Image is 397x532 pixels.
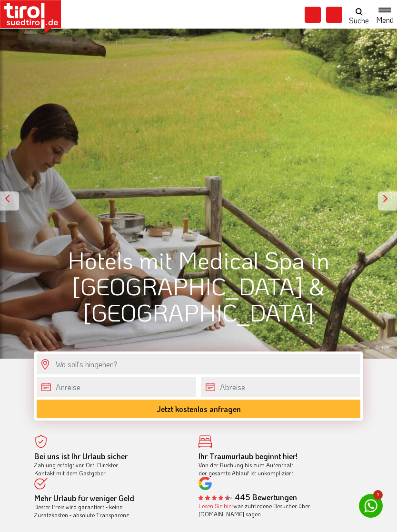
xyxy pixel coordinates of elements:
[34,247,363,325] h1: Hotels mit Medical Spa in [GEOGRAPHIC_DATA] & [GEOGRAPHIC_DATA]
[34,494,184,519] div: Bester Preis wird garantiert - keine Zusatzkosten - absolute Transparenz
[37,377,196,397] input: Anreise
[198,492,297,502] b: - 445 Bewertungen
[198,451,298,461] b: Ihr Traumurlaub beginnt hier!
[373,6,397,24] button: Toggle navigation
[198,502,234,510] a: Lesen Sie hier
[198,477,212,490] img: google
[201,377,360,397] input: Abreise
[305,7,321,23] i: Karte öffnen
[373,490,383,500] span: 1
[34,493,134,503] b: Mehr Urlaub für weniger Geld
[359,494,383,518] a: 1
[198,502,348,518] div: was zufriedene Besucher über [DOMAIN_NAME] sagen
[34,452,184,477] div: Zahlung erfolgt vor Ort. Direkter Kontakt mit dem Gastgeber
[326,7,342,23] i: Fotogalerie
[198,452,348,477] div: Von der Buchung bis zum Aufenthalt, der gesamte Ablauf ist unkompliziert
[37,354,360,374] input: Wo soll's hingehen?
[34,451,128,461] b: Bei uns ist Ihr Urlaub sicher
[37,400,360,418] button: Jetzt kostenlos anfragen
